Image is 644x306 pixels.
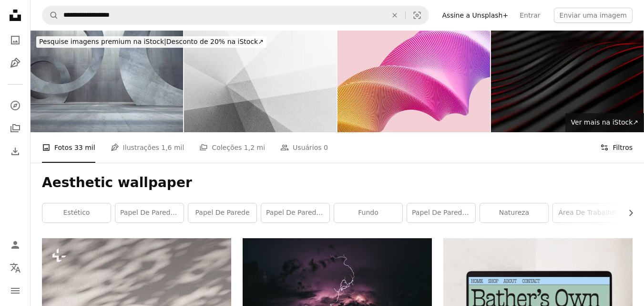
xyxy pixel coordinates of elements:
[406,6,429,24] button: Pesquisa visual
[480,203,548,222] a: natureza
[31,31,183,132] img: Nova geração Estrutura de Edifício Vazio Abstrato Feito de Concreto Cinza
[565,113,644,132] a: Ver mais na iStock↗
[384,6,405,24] button: Limpar
[42,6,429,25] form: Pesquise conteúdo visual em todo o site
[407,203,475,222] a: papel de parede da área de trabalho
[199,132,265,163] a: Coleções 1,2 mi
[115,203,184,222] a: papel de parede do portátil
[6,6,25,27] a: Início — Unsplash
[600,132,633,163] button: Filtros
[42,174,633,191] h1: Aesthetic wallpaper
[491,31,644,132] img: Fundo de movimento de fibra de carbono negro. Tecnologia ondulada linha com luz vermelha brilhant...
[514,8,546,23] a: Entrar
[6,119,25,138] a: Coleções
[243,297,432,306] a: fotografia de tempestade de raios
[334,203,402,222] a: fundo
[437,8,514,23] a: Assine a Unsplash+
[39,38,166,45] span: Pesquise imagens premium na iStock |
[111,132,184,163] a: Ilustrações 1,6 mil
[188,203,256,222] a: papel de parede
[553,203,621,222] a: área de trabalho
[280,132,328,163] a: Usuários 0
[337,31,490,132] img: Formas torcidas abstratas, conceito de criatividade AI
[42,6,59,24] button: Pesquise na Unsplash
[31,31,272,53] a: Pesquise imagens premium na iStock|Desconto de 20% na iStock↗
[324,142,328,153] span: 0
[571,118,638,126] span: Ver mais na iStock ↗
[6,53,25,73] a: Ilustrações
[6,235,25,254] a: Entrar / Cadastrar-se
[261,203,329,222] a: papel de parede estético da área de trabalho
[6,31,25,50] a: Fotos
[161,142,184,153] span: 1,6 mil
[622,203,633,222] button: rolar lista para a direita
[244,142,265,153] span: 1,2 mi
[6,96,25,115] a: Explorar
[6,142,25,161] a: Histórico de downloads
[39,38,264,45] span: Desconto de 20% na iStock ↗
[184,31,337,132] img: Fundo abstrato de prata cinza claro branco preto. Forma geométrica. Triângulo facetado de canto d...
[42,203,111,222] a: estético
[6,258,25,277] button: Idioma
[554,8,633,23] button: Enviar uma imagem
[6,281,25,300] button: Menu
